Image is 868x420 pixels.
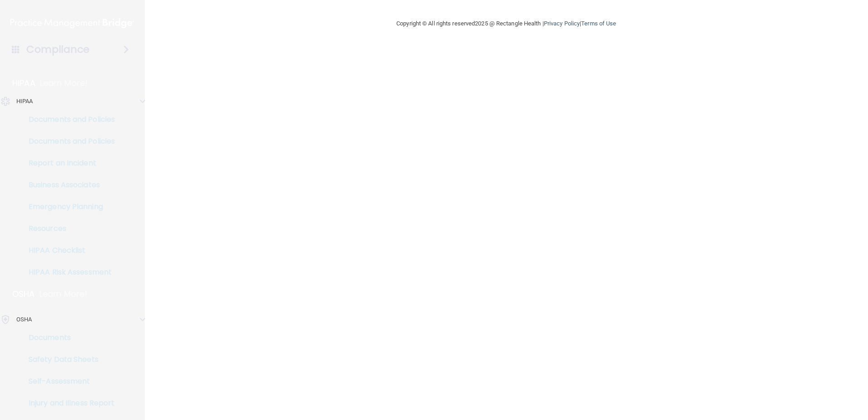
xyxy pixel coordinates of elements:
p: Emergency Planning [6,202,130,211]
p: Injury and Illness Report [6,399,130,408]
p: OSHA [16,314,32,325]
p: HIPAA Risk Assessment [6,268,130,277]
p: HIPAA [16,96,33,107]
p: Documents and Policies [6,137,130,146]
p: Documents and Policies [6,115,130,124]
p: OSHA [12,289,35,300]
p: Resources [6,224,130,233]
p: Documents [6,333,130,342]
p: Business Associates [6,180,130,190]
p: Learn More! [39,289,88,300]
p: Learn More! [40,78,88,89]
a: Terms of Use [581,20,616,27]
a: Privacy Policy [544,20,580,27]
img: PMB logo [10,14,134,32]
p: HIPAA Checklist [6,246,130,255]
h4: Compliance [26,43,89,56]
div: Copyright © All rights reserved 2025 @ Rectangle Health | | [340,9,672,38]
p: HIPAA [12,78,35,89]
p: Report an Incident [6,159,130,168]
p: Safety Data Sheets [6,355,130,364]
p: Self-Assessment [6,377,130,386]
